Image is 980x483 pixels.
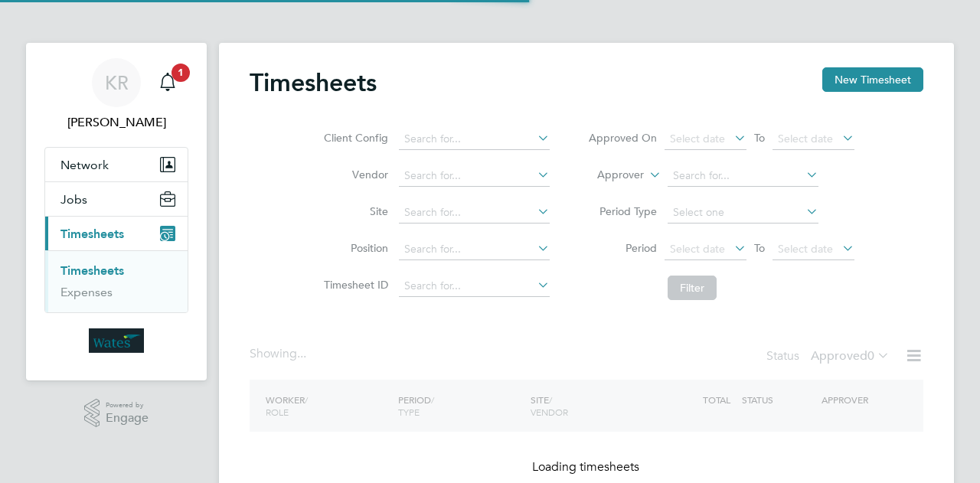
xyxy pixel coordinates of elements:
input: Search for... [399,276,550,297]
button: Filter [668,276,717,300]
input: Search for... [399,239,550,260]
a: Powered byEngage [84,399,149,428]
label: Period Type [588,204,657,218]
span: Select date [670,132,725,145]
a: Expenses [60,285,113,299]
span: To [750,238,769,258]
span: To [750,128,769,148]
input: Select one [668,202,818,224]
div: Status [766,346,893,367]
a: KR[PERSON_NAME] [44,58,188,132]
a: Timesheets [60,263,124,278]
label: Approved [811,348,890,364]
input: Search for... [399,129,550,150]
span: Network [60,158,109,172]
span: Select date [670,242,725,256]
label: Approved On [588,131,657,145]
label: Vendor [319,168,388,181]
span: 1 [171,64,190,82]
label: Timesheet ID [319,278,388,292]
label: Approver [575,168,644,183]
a: Go to home page [44,328,188,353]
span: Timesheets [60,227,124,241]
label: Client Config [319,131,388,145]
span: Engage [106,412,149,425]
button: Network [45,148,188,181]
span: Jobs [60,192,87,207]
span: 0 [867,348,874,364]
button: Jobs [45,182,188,216]
nav: Main navigation [26,43,207,380]
label: Position [319,241,388,255]
button: New Timesheet [822,67,923,92]
span: Select date [778,132,833,145]
input: Search for... [399,202,550,224]
h2: Timesheets [250,67,377,98]
div: Timesheets [45,250,188,312]
span: KR [105,73,129,93]
input: Search for... [399,165,550,187]
label: Period [588,241,657,255]
button: Timesheets [45,217,188,250]
span: Select date [778,242,833,256]
div: Showing [250,346,309,362]
label: Site [319,204,388,218]
img: wates-logo-retina.png [89,328,144,353]
span: ... [297,346,306,361]
span: Powered by [106,399,149,412]
a: 1 [152,58,183,107]
span: Kira Reeder [44,113,188,132]
input: Search for... [668,165,818,187]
